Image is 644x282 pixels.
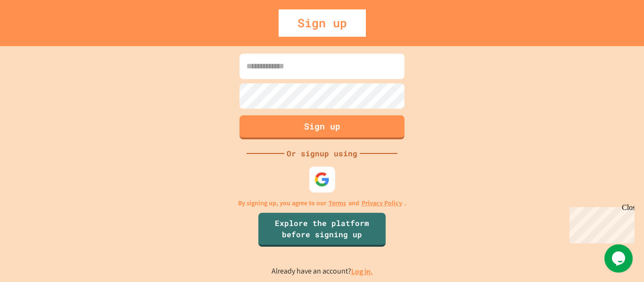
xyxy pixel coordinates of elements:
a: Privacy Policy [362,198,402,208]
p: Already have an account? [272,266,373,277]
div: Sign up [279,9,366,37]
div: Or signup using [284,148,360,159]
a: Log in. [351,266,373,276]
a: Explore the platform before signing up [258,213,386,247]
div: Chat with us now!Close [4,4,65,60]
iframe: chat widget [566,203,635,243]
a: Terms [329,198,346,208]
p: By signing up, you agree to our and . [238,198,406,208]
button: Sign up [239,115,405,139]
img: google-icon.svg [314,171,330,187]
iframe: chat widget [604,244,635,273]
